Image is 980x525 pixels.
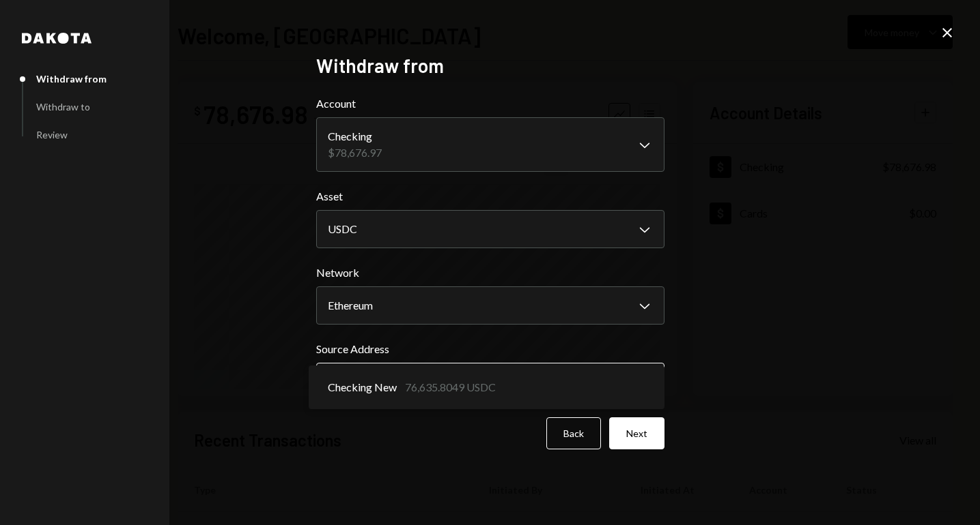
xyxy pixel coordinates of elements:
[316,117,664,172] button: Account
[316,52,664,79] h2: Withdraw from
[316,95,664,112] label: Account
[316,188,664,205] label: Asset
[316,286,664,325] button: Network
[328,379,397,395] span: Checking New
[405,379,496,395] div: 76,635.8049 USDC
[316,363,664,401] button: Source Address
[316,210,664,248] button: Asset
[36,73,107,85] div: Withdraw from
[36,129,68,140] div: Review
[316,341,664,357] label: Source Address
[36,101,90,112] div: Withdraw to
[316,265,664,281] label: Network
